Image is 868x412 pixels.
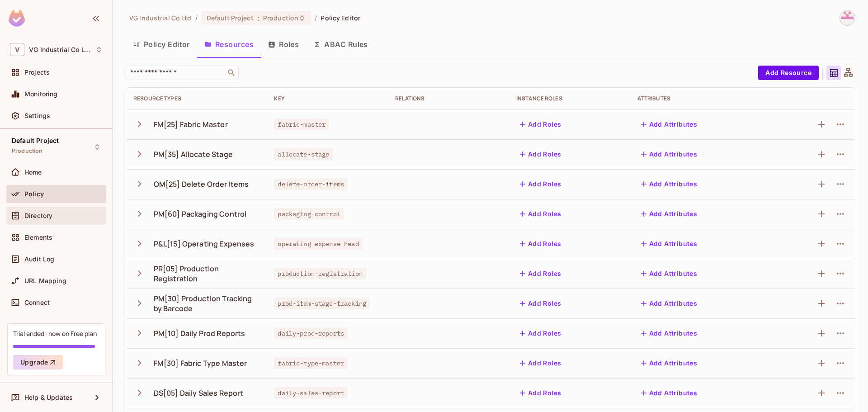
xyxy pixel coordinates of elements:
[13,355,63,369] button: Upgrade
[516,356,565,370] button: Add Roles
[154,149,233,159] div: PM[35] Allocate Stage
[263,14,298,22] span: Production
[10,43,24,56] span: V
[516,147,565,161] button: Add Roles
[274,95,381,102] div: Key
[321,14,360,22] span: Policy Editor
[274,148,333,160] span: allocate-stage
[516,207,565,221] button: Add Roles
[274,268,366,279] span: production-registration
[257,14,260,22] span: :
[274,208,344,220] span: packaging-control
[516,237,565,251] button: Add Roles
[516,117,565,132] button: Add Roles
[24,90,58,98] span: Monitoring
[12,137,59,144] span: Default Project
[315,14,317,22] li: /
[516,177,565,191] button: Add Roles
[274,238,362,250] span: operating-expense-head
[207,14,254,22] span: Default Project
[516,95,623,102] div: Instance roles
[154,179,249,189] div: OM[25] Delete Order Items
[24,256,54,263] span: Audit Log
[840,10,855,25] img: developer.admin@vg-industrial.com
[154,239,255,249] div: P&L[15] Operating Expenses
[637,296,701,311] button: Add Attributes
[24,394,73,401] span: Help & Updates
[24,112,50,119] span: Settings
[758,66,819,80] button: Add Resource
[129,14,192,22] span: the active workspace
[637,326,701,341] button: Add Attributes
[637,117,701,132] button: Add Attributes
[9,10,25,27] img: SReyMgAAAABJRU5ErkJggg==
[261,33,306,56] button: Roles
[637,356,701,370] button: Add Attributes
[24,212,52,219] span: Directory
[274,178,348,190] span: delete-order-items
[395,95,502,102] div: Relations
[637,207,701,221] button: Add Attributes
[133,95,259,102] div: Resource Types
[24,169,42,176] span: Home
[274,357,348,369] span: fabric-type-master
[274,327,348,339] span: daily-prod-reports
[195,14,198,22] li: /
[197,33,261,56] button: Resources
[274,118,329,130] span: fabric-master
[29,46,91,53] span: Workspace: VG Industrial Co Ltd
[24,277,66,284] span: URL Mapping
[637,95,762,102] div: Attributes
[154,209,247,219] div: PM[60] Packaging Control
[24,234,52,241] span: Elements
[13,329,97,338] div: Trial ended- now on Free plan
[12,147,43,155] span: Production
[154,388,244,398] div: DS[05] Daily Sales Report
[637,147,701,161] button: Add Attributes
[154,294,260,313] div: PM[30] Production Tracking by Barcode
[516,296,565,311] button: Add Roles
[274,387,348,399] span: daily-sales-report
[154,119,228,129] div: FM[25] Fabric Master
[306,33,375,56] button: ABAC Rules
[637,386,701,400] button: Add Attributes
[516,326,565,341] button: Add Roles
[516,266,565,281] button: Add Roles
[154,264,260,284] div: PR[05] Production Registration
[274,298,370,309] span: prod-item-stage-tracking
[637,237,701,251] button: Add Attributes
[637,266,701,281] button: Add Attributes
[24,299,50,306] span: Connect
[24,190,44,198] span: Policy
[126,33,197,56] button: Policy Editor
[516,386,565,400] button: Add Roles
[154,328,245,338] div: PM[10] Daily Prod Reports
[24,69,50,76] span: Projects
[637,177,701,191] button: Add Attributes
[154,358,247,368] div: FM[30] Fabric Type Master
